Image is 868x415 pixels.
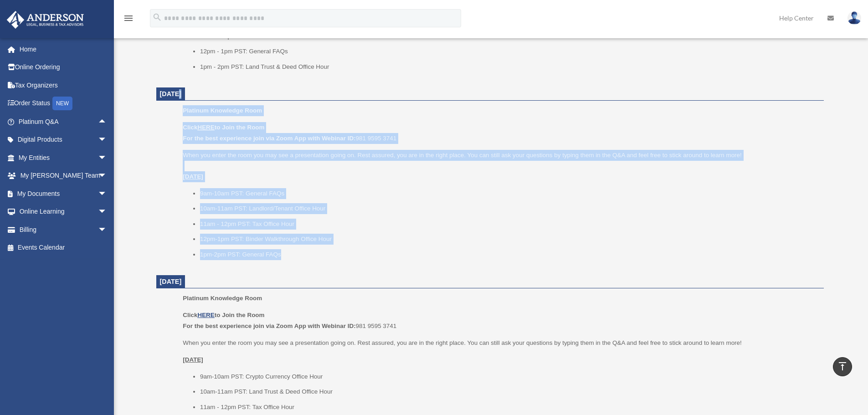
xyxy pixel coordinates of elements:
[183,173,203,180] u: [DATE]
[98,184,116,203] span: arrow_drop_down
[183,312,264,318] b: Click to Join the Room
[200,371,817,382] li: 9am-10am PST: Crypto Currency Office Hour
[200,203,817,214] li: 10am-11am PST: Landlord/Tenant Office Hour
[160,90,182,97] span: [DATE]
[183,295,262,302] span: Platinum Knowledge Room
[6,220,121,239] a: Billingarrow_drop_down
[4,11,87,29] img: Anderson Advisors Platinum Portal
[183,107,262,114] span: Platinum Knowledge Room
[183,338,817,348] p: When you enter the room you may see a presentation going on. Rest assured, you are in the right p...
[98,113,116,131] span: arrow_drop_up
[152,12,162,22] i: search
[200,46,817,57] li: 12pm - 1pm PST: General FAQs
[98,203,116,221] span: arrow_drop_down
[123,16,134,24] a: menu
[183,356,203,363] u: [DATE]
[200,386,817,397] li: 10am-11am PST: Land Trust & Deed Office Hour
[6,184,121,203] a: My Documentsarrow_drop_down
[98,220,116,239] span: arrow_drop_down
[6,76,121,94] a: Tax Organizers
[6,149,121,167] a: My Entitiesarrow_drop_down
[6,40,121,58] a: Home
[200,219,817,230] li: 11am - 12pm PST: Tax Office Hour
[847,11,861,25] img: User Pic
[6,131,121,149] a: Digital Productsarrow_drop_down
[6,167,121,185] a: My [PERSON_NAME] Teamarrow_drop_down
[183,122,817,143] p: 981 9595 3741
[183,310,817,331] p: 981 9595 3741
[160,278,182,285] span: [DATE]
[98,149,116,167] span: arrow_drop_down
[98,167,116,185] span: arrow_drop_down
[200,234,817,245] li: 12pm-1pm PST: Binder Walkthrough Office Hour
[183,135,355,142] b: For the best experience join via Zoom App with Webinar ID:
[197,312,214,318] a: HERE
[833,357,852,376] a: vertical_align_top
[183,124,264,131] b: Click to Join the Room
[183,323,355,329] b: For the best experience join via Zoom App with Webinar ID:
[200,249,817,260] li: 1pm-2pm PST: General FAQs
[6,203,121,221] a: Online Learningarrow_drop_down
[6,113,121,131] a: Platinum Q&Aarrow_drop_up
[200,188,817,199] li: 9am-10am PST: General FAQs
[6,94,121,113] a: Order StatusNEW
[197,124,214,131] a: HERE
[52,97,72,110] div: NEW
[123,13,134,24] i: menu
[200,61,817,72] li: 1pm - 2pm PST: Land Trust & Deed Office Hour
[6,239,121,257] a: Events Calendar
[200,402,817,413] li: 11am - 12pm PST: Tax Office Hour
[98,131,116,149] span: arrow_drop_down
[837,361,848,372] i: vertical_align_top
[6,58,121,77] a: Online Ordering
[183,150,817,182] p: When you enter the room you may see a presentation going on. Rest assured, you are in the right p...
